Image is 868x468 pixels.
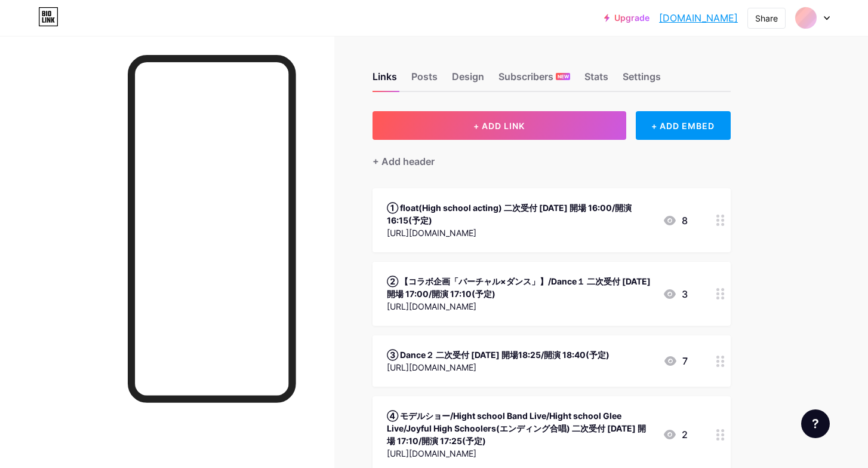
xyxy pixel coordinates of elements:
[373,154,435,169] div: + Add header
[387,409,653,447] div: ④ モデルショー/Hight school Band Live/Hight school Glee Live/Joyful High Schoolers(エンディング合唱) 二次受付 [DATE...
[387,201,653,227] div: ① float(High school acting) 二次受付 [DATE] 開場 16:00/開演 16:15(予定)
[498,69,570,91] div: Subscribers
[636,111,731,140] div: + ADD EMBED
[452,69,484,91] div: Design
[387,361,610,374] div: [URL][DOMAIN_NAME]
[663,287,688,301] div: 3
[387,300,653,313] div: [URL][DOMAIN_NAME]
[663,354,688,368] div: 7
[659,11,738,25] a: [DOMAIN_NAME]
[411,69,438,91] div: Posts
[373,69,397,91] div: Links
[373,111,626,140] button: + ADD LINK
[387,275,653,300] div: ② 【コラボ企画「バーチャル×ダンス」】/Dance１ 二次受付 [DATE] 開場 17:00/開演 17:10(予定)
[755,12,778,25] div: Share
[604,13,650,23] a: Upgrade
[473,121,525,131] span: + ADD LINK
[387,348,610,361] div: ③ Dance２ 二次受付 [DATE] 開場18:25/開演 18:40(予定)
[387,447,653,460] div: [URL][DOMAIN_NAME]
[387,227,653,239] div: [URL][DOMAIN_NAME]
[663,427,688,442] div: 2
[663,213,688,228] div: 8
[584,69,608,91] div: Stats
[623,69,661,91] div: Settings
[558,73,569,80] span: NEW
